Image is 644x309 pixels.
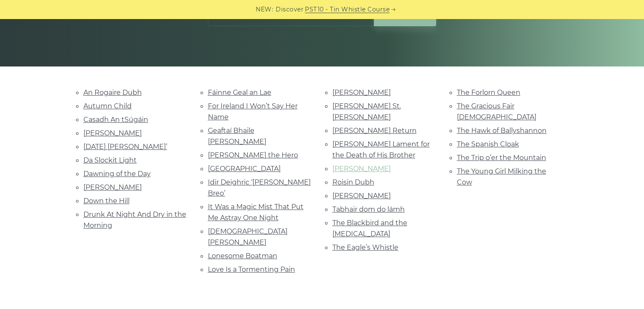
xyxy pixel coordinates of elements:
a: An Rogaire Dubh [83,88,142,97]
a: The Forlorn Queen [457,88,520,97]
a: Roisin Dubh [332,178,374,186]
a: The Hawk of Ballyshannon [457,127,547,135]
a: Dawning of the Day [83,170,151,178]
a: [DATE] [PERSON_NAME]’ [83,143,167,151]
a: Fáinne Geal an Lae [208,88,271,97]
a: [PERSON_NAME] [332,192,391,200]
a: [PERSON_NAME] Lament for the Death of His Brother [332,140,430,159]
a: Down the Hill [83,197,130,205]
a: [PERSON_NAME] [332,165,391,173]
span: Discover [276,5,304,14]
a: [PERSON_NAME] [83,183,142,191]
a: The Gracious Fair [DEMOGRAPHIC_DATA] [457,102,536,121]
a: Autumn Child [83,102,132,110]
a: The Eagle’s Whistle [332,243,398,251]
a: [DEMOGRAPHIC_DATA] [PERSON_NAME] [208,227,287,246]
a: The Blackbird and the [MEDICAL_DATA] [332,219,407,238]
a: It Was a Magic Mist That Put Me Astray One Night [208,203,304,222]
a: The Trip o’er the Mountain [457,154,546,162]
a: The Young Girl Milking the Cow [457,167,546,186]
span: NEW: [256,5,273,14]
a: Tabhair dom do lámh [332,205,405,213]
a: [PERSON_NAME] the Hero [208,151,298,159]
a: [GEOGRAPHIC_DATA] [208,165,281,173]
a: Love Is a Tormenting Pain [208,265,295,273]
a: Drunk At Night And Dry in the Morning [83,210,186,229]
a: Idir Deighric ‘[PERSON_NAME] Breo’ [208,178,311,197]
a: [PERSON_NAME] [83,129,142,137]
a: For Ireland I Won’t Say Her Name [208,102,298,121]
a: Lonesome Boatman [208,252,277,260]
a: [PERSON_NAME] Return [332,127,417,135]
a: [PERSON_NAME] [332,88,391,97]
a: Casadh An tSúgáin [83,116,148,124]
a: [PERSON_NAME] St. [PERSON_NAME] [332,102,401,121]
a: The Spanish Cloak [457,140,519,148]
a: PST10 - Tin Whistle Course [305,5,390,14]
a: Da Slockit Light [83,156,137,164]
a: Geaftaí Bhaile [PERSON_NAME] [208,127,266,146]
